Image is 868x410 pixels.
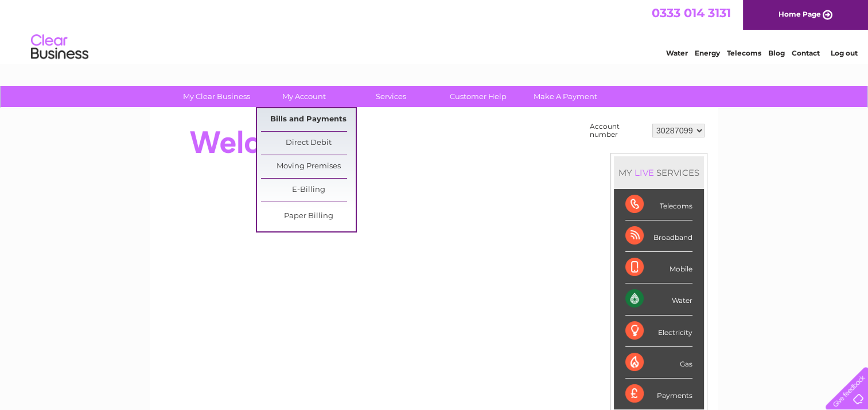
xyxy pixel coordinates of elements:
a: Make A Payment [518,86,613,107]
a: Telecoms [727,49,761,57]
div: Electricity [625,316,692,347]
div: LIVE [632,167,656,178]
a: Bills and Payments [261,108,356,131]
a: Log out [830,49,857,57]
div: Telecoms [625,189,692,220]
a: Blog [768,49,785,57]
a: Water [666,49,688,57]
img: logo.png [30,30,89,65]
a: My Clear Business [169,86,264,107]
div: Gas [625,347,692,379]
div: Broadband [625,220,692,252]
td: Account number [587,120,649,141]
div: Payments [625,379,692,409]
a: Direct Debit [261,132,356,155]
a: My Account [256,86,351,107]
a: 0333 014 3131 [652,6,731,20]
div: Mobile [625,252,692,283]
a: Moving Premises [261,155,356,178]
div: Water [625,283,692,315]
a: Paper Billing [261,205,356,228]
div: Clear Business is a trading name of Verastar Limited (registered in [GEOGRAPHIC_DATA] No. 3667643... [164,6,706,56]
a: Customer Help [431,86,526,107]
a: Contact [792,49,820,57]
a: E-Billing [261,179,356,202]
a: Energy [695,49,720,57]
a: Services [344,86,438,107]
div: MY SERVICES [614,156,704,189]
